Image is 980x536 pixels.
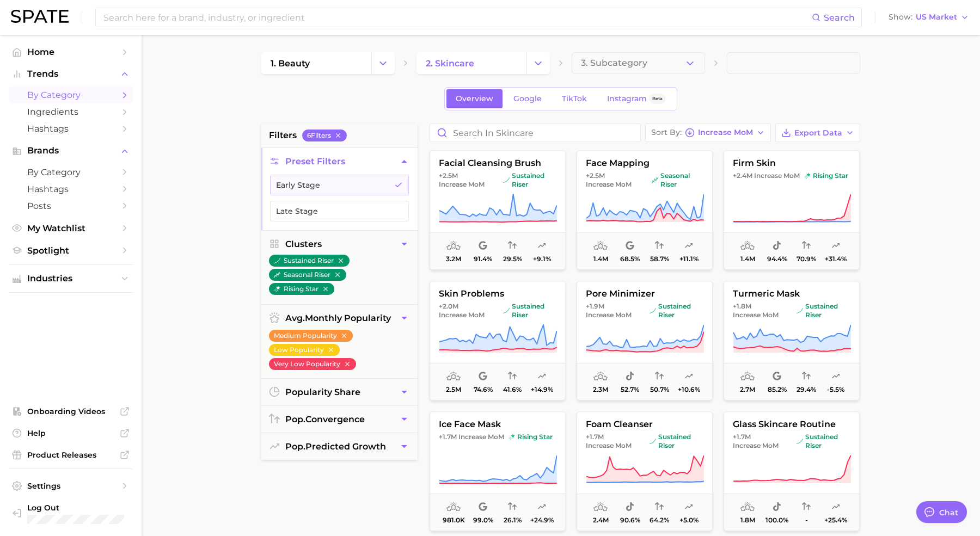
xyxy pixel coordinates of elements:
img: sustained riser [797,438,803,445]
span: Increase MoM [733,311,779,319]
span: 2. skincare [426,58,474,69]
span: 91.4% [474,255,492,263]
span: Settings [27,481,114,491]
span: Increase MoM [586,180,632,189]
span: popularity share: TikTok [626,370,634,383]
span: rising star [509,433,553,441]
span: Export Data [794,128,842,138]
button: pop.convergence [261,406,418,433]
span: 41.6% [503,386,522,393]
span: sustained riser [797,433,850,450]
span: ice face mask [430,420,565,429]
span: popularity predicted growth: Uncertain [684,239,693,252]
span: average monthly popularity: Medium Popularity [593,370,608,383]
span: 52.7% [621,386,639,393]
span: sustained riser [650,302,703,319]
a: Home [9,44,133,60]
span: popularity share: TikTok [626,501,634,514]
span: Preset Filters [285,156,345,167]
span: 29.5% [503,255,522,263]
span: 99.0% [473,516,493,524]
span: average monthly popularity: Medium Popularity [446,501,461,514]
span: Increase MoM [458,433,504,441]
span: Clusters [285,239,322,249]
span: popularity convergence: Low Convergence [508,239,517,252]
span: Overview [456,94,493,103]
button: Change Category [526,52,550,74]
a: Hashtags [9,120,133,137]
span: My Watchlist [27,223,114,233]
a: Settings [9,478,133,494]
button: facial cleansing brush+2.5m Increase MoMsustained risersustained riser3.2m91.4%29.5%+9.1% [430,150,566,270]
span: +1.7m [439,433,457,441]
span: glass skincare routine [724,420,859,429]
img: seasonal riser [652,177,658,183]
span: +11.1% [679,255,699,263]
a: TikTok [553,89,596,108]
img: sustained riser [503,177,510,183]
img: sustained riser [274,257,280,264]
abbr: average [285,313,305,323]
button: Medium Popularity [269,330,353,342]
a: Spotlight [9,242,133,259]
a: Onboarding Videos [9,403,133,420]
span: 3.2m [446,255,461,263]
span: 90.6% [620,516,640,524]
span: popularity convergence: Medium Convergence [508,370,517,383]
span: Industries [27,274,114,284]
span: popularity predicted growth: Likely [537,501,546,514]
span: popularity predicted growth: Uncertain [684,501,693,514]
span: +10.6% [678,386,700,393]
a: My Watchlist [9,220,133,237]
span: Increase MoM [439,311,485,319]
button: Clusters [261,231,418,257]
span: Brands [27,146,114,156]
span: Increase MoM [698,130,753,135]
button: ShowUS Market [886,10,972,24]
span: Help [27,428,114,438]
a: Hashtags [9,181,133,198]
span: firm skin [724,158,859,168]
span: average monthly popularity: Medium Popularity [740,239,755,252]
button: Preset Filters [261,148,418,175]
span: Increase MoM [439,180,485,189]
span: popularity share: Google [479,370,487,383]
span: pore minimizer [577,289,712,299]
span: US Market [916,14,957,20]
span: Increase MoM [754,171,800,180]
span: +9.1% [533,255,551,263]
span: 58.7% [650,255,669,263]
span: Ingredients [27,107,114,117]
span: +1.9m [586,302,604,310]
span: popularity predicted growth: Uncertain [831,239,840,252]
a: Ingredients [9,103,133,120]
button: 6Filters [302,130,347,141]
span: +14.9% [531,386,553,393]
button: glass skincare routine+1.7m Increase MoMsustained risersustained riser1.8m100.0%-+25.4% [724,411,860,531]
button: Trends [9,66,133,82]
span: by Category [27,90,114,100]
span: average monthly popularity: Medium Popularity [446,370,461,383]
span: average monthly popularity: Medium Popularity [593,501,608,514]
span: sustained riser [797,302,850,319]
span: popularity share: Google [626,239,634,252]
span: popularity share [285,387,360,397]
button: ice face mask+1.7m Increase MoMrising starrising star981.0k99.0%26.1%+24.9% [430,411,566,531]
span: filters [269,129,297,142]
a: 1. beauty [261,52,371,74]
span: +24.9% [530,516,554,524]
span: TikTok [562,94,587,103]
span: Increase MoM [586,441,632,450]
span: Spotlight [27,245,114,256]
span: popularity predicted growth: Uncertain [537,370,546,383]
span: sustained riser [503,171,556,189]
span: 2.3m [593,386,608,393]
span: popularity convergence: Medium Convergence [655,239,664,252]
span: 2.7m [740,386,755,393]
button: skin problems+2.0m Increase MoMsustained risersustained riser2.5m74.6%41.6%+14.9% [430,281,566,401]
button: Early Stage [270,175,409,195]
span: 94.4% [767,255,787,263]
abbr: popularity index [285,414,305,424]
button: Export Data [775,124,860,142]
span: +2.0m [439,302,458,310]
